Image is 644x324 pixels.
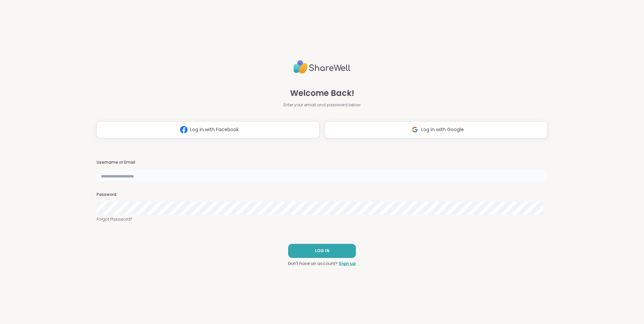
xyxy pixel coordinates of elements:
[283,102,361,108] span: Enter your email and password below
[177,123,190,136] img: ShareWell Logomark
[97,160,547,165] h3: Username or Email
[97,216,547,222] a: Forgot Password?
[97,121,319,138] button: Log in with Facebook
[190,126,239,133] span: Log in with Facebook
[325,121,547,138] button: Log in with Google
[290,87,354,99] span: Welcome Back!
[315,248,329,254] span: LOG IN
[288,244,356,258] button: LOG IN
[409,123,421,136] img: ShareWell Logomark
[97,192,547,198] h3: Password
[421,126,464,133] span: Log in with Google
[288,261,337,267] span: Don't have an account?
[293,57,351,76] img: ShareWell Logo
[339,261,356,267] a: Sign up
